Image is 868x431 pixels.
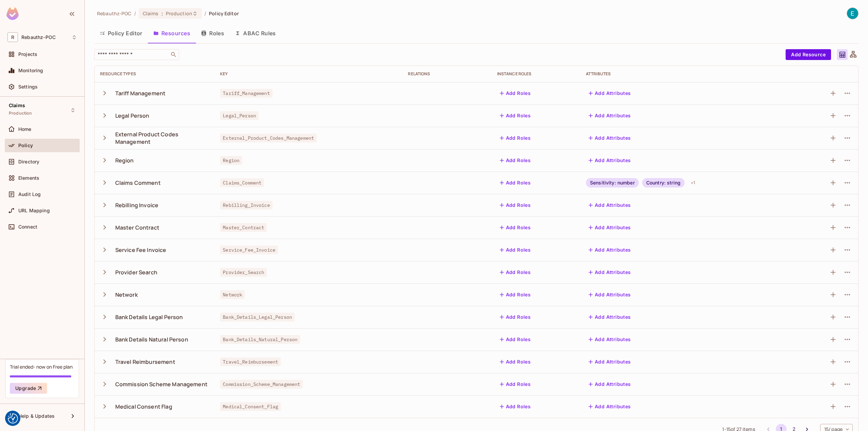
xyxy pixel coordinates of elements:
div: Travel Reimbursement [115,358,175,366]
div: Instance roles [497,71,575,77]
button: Add Roles [497,379,534,390]
button: Consent Preferences [8,413,18,424]
div: Key [220,71,397,77]
span: Rebilling_Invoice [220,201,273,210]
div: Trial ended- now on Free plan [10,364,73,370]
span: Legal_Person [220,111,259,120]
img: Revisit consent button [8,413,18,424]
button: Add Attributes [586,312,634,322]
span: Region [220,156,242,165]
div: Legal Person [115,112,150,119]
button: Add Attributes [586,401,634,412]
div: Rebilling Invoice [115,201,159,209]
span: URL Mapping [18,208,50,213]
span: Master_Contract [220,223,267,232]
li: / [204,10,206,17]
button: Add Attributes [586,88,634,99]
button: Upgrade [10,383,47,394]
li: / [134,10,136,17]
button: Add Roles [497,356,534,367]
div: Country: string [642,178,685,188]
span: Projects [18,52,37,57]
button: Add Attributes [586,244,634,255]
button: Add Attributes [586,289,634,300]
button: Add Attributes [586,356,634,367]
span: Network [220,290,245,299]
span: Home [18,126,32,132]
span: R [7,32,18,42]
div: Relations [408,71,486,77]
span: Service_Fee_Invoice [220,246,278,254]
div: Master Contract [115,224,159,231]
span: Policy [18,143,33,148]
button: Add Roles [497,401,534,412]
span: Provider_Search [220,268,267,277]
button: Add Roles [497,133,534,143]
span: Claims_Comment [220,178,264,187]
button: Add Roles [497,222,534,233]
button: Add Attributes [586,110,634,121]
button: ABAC Rules [230,25,281,42]
span: Bank_Details_Natural_Person [220,335,300,344]
button: Resources [148,25,196,42]
button: Add Roles [497,244,534,255]
span: Tariff_Management [220,89,273,98]
img: SReyMgAAAABJRU5ErkJggg== [6,7,19,20]
div: Bank Details Natural Person [115,336,188,343]
div: Network [115,291,138,298]
div: Attributes [586,71,790,77]
span: Production [9,111,32,116]
span: Monitoring [18,68,43,73]
button: Roles [196,25,230,42]
div: Provider Search [115,269,157,276]
div: Commission Scheme Management [115,380,208,388]
span: Policy Editor [209,10,239,17]
button: Add Attributes [586,155,634,166]
button: Add Roles [497,88,534,99]
div: Medical Consent Flag [115,403,172,410]
span: External_Product_Codes_Management [220,134,317,142]
button: Add Resource [786,49,831,60]
button: Policy Editor [94,25,148,42]
button: Add Roles [497,110,534,121]
span: Travel_Reimbursement [220,357,281,366]
div: Claims Comment [115,179,161,187]
span: Medical_Consent_Flag [220,402,281,411]
button: Add Roles [497,155,534,166]
span: the active workspace [97,10,132,17]
span: Elements [18,175,39,181]
div: Bank Details Legal Person [115,313,183,321]
button: Add Roles [497,289,534,300]
div: Service Fee Invoice [115,246,166,254]
span: Help & Updates [18,413,55,419]
div: Region [115,157,134,164]
div: External Product Codes Management [115,131,210,145]
span: Settings [18,84,38,90]
span: Claims [143,10,159,17]
button: Add Attributes [586,267,634,278]
button: Add Attributes [586,379,634,390]
span: Production [166,10,192,17]
button: Add Attributes [586,133,634,143]
span: Bank_Details_Legal_Person [220,313,295,321]
div: Sensitivity: number [586,178,639,188]
div: Tariff Management [115,90,166,97]
button: Add Attributes [586,334,634,345]
span: Audit Log [18,192,41,197]
span: Claims [9,103,25,108]
img: Erik Mesropyan [847,8,858,19]
span: : [161,11,163,16]
button: Add Attributes [586,222,634,233]
div: Resource Types [100,71,209,77]
span: Commission_Scheme_Management [220,380,303,389]
button: Add Roles [497,267,534,278]
button: Add Roles [497,334,534,345]
span: Directory [18,159,39,164]
div: + 1 [688,177,698,188]
span: Workspace: Rebauthz-POC [21,35,56,40]
button: Add Roles [497,312,534,322]
span: Connect [18,224,37,230]
button: Add Roles [497,200,534,211]
button: Add Attributes [586,200,634,211]
button: Add Roles [497,177,534,188]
